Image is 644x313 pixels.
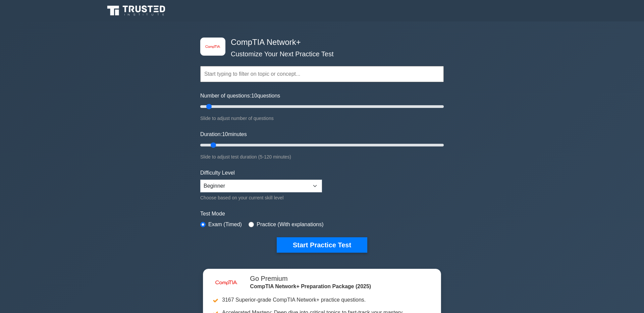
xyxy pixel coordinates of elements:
input: Start typing to filter on topic or concept... [200,66,444,82]
label: Difficulty Level [200,169,235,177]
div: Slide to adjust number of questions [200,114,444,122]
h4: CompTIA Network+ [228,38,411,47]
label: Exam (Timed) [208,221,242,229]
label: Practice (With explanations) [257,221,323,229]
div: Choose based on your current skill level [200,194,322,202]
button: Start Practice Test [277,237,367,253]
div: Slide to adjust test duration (5-120 minutes) [200,153,444,161]
label: Duration: minutes [200,130,247,138]
span: 10 [222,131,228,137]
label: Number of questions: questions [200,92,280,100]
span: 10 [251,93,257,99]
label: Test Mode [200,210,444,218]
